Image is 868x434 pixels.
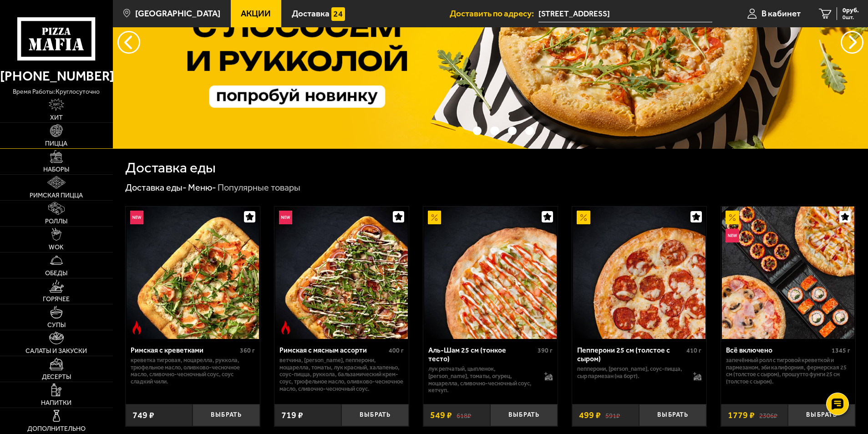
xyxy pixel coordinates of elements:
a: Доставка еды- [125,182,187,193]
span: В кабинет [761,9,801,18]
span: Салаты и закуски [25,348,87,354]
span: Акции [241,9,271,18]
p: пепперони, [PERSON_NAME], соус-пицца, сыр пармезан (на борт). [577,365,685,380]
span: Десерты [42,374,71,380]
img: Акционный [726,211,739,224]
span: Хит [50,115,63,121]
button: Выбрать [788,404,855,426]
img: Римская с мясным ассорти [275,207,408,339]
button: точки переключения [490,126,499,135]
span: Роллы [45,218,67,225]
a: АкционныйПепперони 25 см (толстое с сыром) [572,207,706,339]
span: 400 г [389,347,404,354]
a: АкционныйАль-Шам 25 см (тонкое тесто) [423,207,558,339]
span: 749 ₽ [132,411,154,420]
img: Новинка [130,211,144,224]
span: Римская пицца [30,192,83,199]
span: 549 ₽ [430,411,452,420]
p: Запечённый ролл с тигровой креветкой и пармезаном, Эби Калифорния, Фермерская 25 см (толстое с сы... [726,357,850,386]
span: 0 шт. [843,15,859,20]
span: 719 ₽ [281,411,303,420]
p: лук репчатый, цыпленок, [PERSON_NAME], томаты, огурец, моцарелла, сливочно-чесночный соус, кетчуп. [428,365,536,394]
span: 360 г [240,347,255,354]
div: Римская с креветками [131,346,238,354]
span: Среднерогатская улица, 9 [538,5,712,22]
span: WOK [49,244,64,251]
span: [GEOGRAPHIC_DATA] [135,9,220,18]
span: Супы [47,322,66,328]
s: 591 ₽ [605,411,620,420]
img: Острое блюдо [279,321,293,334]
img: Акционный [428,211,442,224]
span: 390 г [538,347,553,354]
button: Выбрать [193,404,260,426]
div: Всё включено [726,346,829,354]
div: Аль-Шам 25 см (тонкое тесто) [428,346,535,363]
img: Акционный [577,211,590,224]
span: 1345 г [832,347,850,354]
a: АкционныйНовинкаВсё включено [721,207,855,339]
span: 499 ₽ [579,411,601,420]
span: Обеды [45,270,67,277]
button: Выбрать [341,404,409,426]
img: Новинка [726,229,739,242]
img: Аль-Шам 25 см (тонкое тесто) [424,207,557,339]
span: Пицца [45,141,67,147]
span: 410 г [686,347,701,354]
button: следующий [117,31,140,54]
input: Ваш адрес доставки [538,5,712,22]
a: НовинкаОстрое блюдоРимская с креветками [126,207,260,339]
span: Горячее [43,296,70,303]
button: Выбрать [490,404,558,426]
img: Пепперони 25 см (толстое с сыром) [573,207,706,339]
span: Доставить по адресу: [450,9,538,18]
button: точки переключения [473,126,482,135]
img: Римская с креветками [127,207,259,339]
s: 618 ₽ [457,411,471,420]
span: 0 руб. [843,7,859,14]
div: Пепперони 25 см (толстое с сыром) [577,346,684,363]
p: креветка тигровая, моцарелла, руккола, трюфельное масло, оливково-чесночное масло, сливочно-чесно... [131,357,255,386]
button: точки переключения [508,126,517,135]
s: 2306 ₽ [759,411,777,420]
button: Выбрать [639,404,706,426]
p: ветчина, [PERSON_NAME], пепперони, моцарелла, томаты, лук красный, халапеньо, соус-пицца, руккола... [279,357,404,393]
a: Меню- [188,182,216,193]
span: Доставка [292,9,330,18]
div: Римская с мясным ассорти [279,346,386,354]
button: предыдущий [841,31,863,54]
span: Напитки [41,400,71,406]
img: Новинка [279,211,293,224]
img: 15daf4d41897b9f0e9f617042186c801.svg [331,7,345,21]
img: Всё включено [722,207,854,339]
span: Наборы [43,167,69,173]
button: точки переключения [456,126,464,135]
img: Острое блюдо [130,321,144,334]
a: НовинкаОстрое блюдоРимская с мясным ассорти [274,207,409,339]
button: точки переключения [525,126,534,135]
div: Популярные товары [218,182,300,194]
h1: Доставка еды [125,161,216,175]
span: Дополнительно [27,426,86,432]
span: 1779 ₽ [728,411,755,420]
